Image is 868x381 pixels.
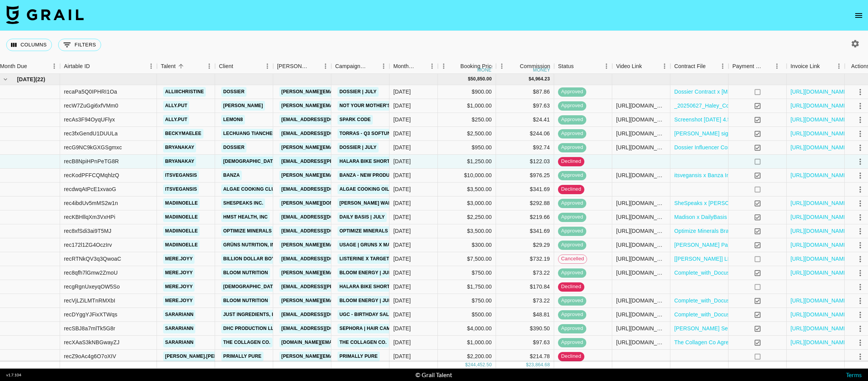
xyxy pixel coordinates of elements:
[854,141,867,154] button: select merge strategy
[674,199,800,207] a: SheSpeaks x [PERSON_NAME] Agreement (1).pdf
[64,116,115,123] div: recAs3F94OyqUFlyx
[6,5,84,24] img: Grail Talent
[558,186,584,193] span: declined
[279,254,366,264] a: [EMAIL_ADDRESS][DOMAIN_NAME]
[163,101,189,111] a: ally.put
[163,129,203,138] a: beckymaelee
[438,99,496,113] div: $1,000.00
[732,59,763,74] div: Payment Sent
[558,200,586,207] span: approved
[438,308,496,322] div: $500.00
[616,102,666,109] div: https://www.tiktok.com/@ally.put/video/7532233993882750263
[221,212,270,222] a: HMST Health, INC
[529,76,531,82] div: $
[279,101,446,111] a: [PERSON_NAME][EMAIL_ADDRESS][PERSON_NAME][DOMAIN_NAME]
[279,171,446,180] a: [PERSON_NAME][EMAIL_ADDRESS][PERSON_NAME][DOMAIN_NAME]
[163,254,195,264] a: mere.joyy
[338,296,397,306] a: Bloom Energy | June
[574,61,585,72] button: Sort
[163,143,196,152] a: bryanakay
[496,238,554,252] div: $29.29
[438,252,496,266] div: $7,500.00
[335,59,367,74] div: Campaign (Type)
[496,60,508,72] button: Menu
[221,268,270,278] a: Bloom Nutrition
[820,61,831,72] button: Sort
[279,129,366,138] a: [EMAIL_ADDRESS][DOMAIN_NAME]
[616,227,666,235] div: https://www.instagram.com/reel/DMX9bjhScps/
[854,308,867,321] button: select merge strategy
[64,144,122,151] div: recG9NC9kGXGSgmxc
[601,60,612,72] button: Menu
[790,199,849,207] a: [URL][DOMAIN_NAME]
[393,102,411,109] div: Jul '25
[674,116,761,123] a: Screenshot [DATE] 4.50.57 PM.png
[215,59,273,74] div: Client
[558,59,574,74] div: Status
[854,183,867,196] button: select merge strategy
[854,113,867,126] button: select merge strategy
[163,296,195,306] a: mere.joyy
[338,310,394,319] a: UGC - Birthday Sale
[790,59,820,74] div: Invoice Link
[558,172,586,179] span: approved
[854,267,867,280] button: select merge strategy
[674,338,795,346] a: The Collagen Co Agreement - sarariann.docx.pdf
[338,101,419,111] a: Not Your Mother's | Curl Oil
[496,155,554,169] div: $122.03
[854,197,867,210] button: select merge strategy
[854,336,867,349] button: select merge strategy
[438,294,496,308] div: $750.00
[438,60,449,72] button: Menu
[558,297,586,304] span: approved
[6,39,52,51] button: Select columns
[279,198,484,208] a: [PERSON_NAME][DOMAIN_NAME][EMAIL_ADDRESS][PERSON_NAME][DOMAIN_NAME]
[558,116,586,123] span: approved
[854,155,867,168] button: select merge strategy
[763,61,773,72] button: Sort
[616,241,666,249] div: https://www.instagram.com/stories/madinoellle/
[279,282,406,292] a: [EMAIL_ADDRESS][PERSON_NAME][DOMAIN_NAME]
[854,294,867,308] button: select merge strategy
[64,269,118,277] div: rec8qfh7lGmw2ZmoU
[438,155,496,169] div: $1,250.00
[279,226,366,236] a: [EMAIL_ADDRESS][DOMAIN_NAME]
[338,268,396,278] a: Bloom Energy | July
[338,212,387,222] a: Daily Basis | July
[616,297,666,304] div: https://www.instagram.com/p/DMdsFFIhrp7/
[790,269,849,277] a: [URL][DOMAIN_NAME]
[496,141,554,155] div: $92.74
[854,239,867,252] button: select merge strategy
[221,129,401,138] a: Lechuang Tiancheng Technology ([GEOGRAPHIC_DATA]) Co. Limited
[558,144,586,151] span: approved
[393,269,411,277] div: Jul '25
[616,255,666,263] div: https://www.instagram.com/p/DMI-nj8ylfP/
[496,266,554,280] div: $73.22
[438,238,496,252] div: $300.00
[854,85,867,99] button: select merge strategy
[64,185,116,193] div: recdwqAtPcE1xvaoG
[854,99,867,113] button: select merge strategy
[338,254,439,264] a: Listerine x Target | Watermlon Mint
[438,210,496,224] div: $2,250.00
[438,113,496,127] div: $250.00
[496,280,554,294] div: $170.84
[393,88,411,96] div: Jul '25
[790,130,849,137] a: [URL][DOMAIN_NAME]
[64,283,120,290] div: recgRgnUxeyqOW5So
[674,311,809,318] a: Complete_with_Docusign_Sara_Eaker_BBA_July2.pdf
[496,210,554,224] div: $219.66
[393,171,411,179] div: Jul '25
[176,61,186,72] button: Sort
[393,311,411,318] div: Jul '25
[438,85,496,99] div: $900.00
[273,59,331,74] div: Booker
[674,213,790,221] a: Madison x DailyBasis - Creator Contract (1).pdf
[279,143,406,152] a: [PERSON_NAME][EMAIL_ADDRESS][DOMAIN_NAME]
[393,255,411,263] div: Jul '25
[854,350,867,363] button: select merge strategy
[221,157,279,166] a: [DEMOGRAPHIC_DATA]
[64,130,118,137] div: rec3fxGendU1DUULa
[790,311,849,318] a: [URL][DOMAIN_NAME]
[520,59,550,74] div: Commission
